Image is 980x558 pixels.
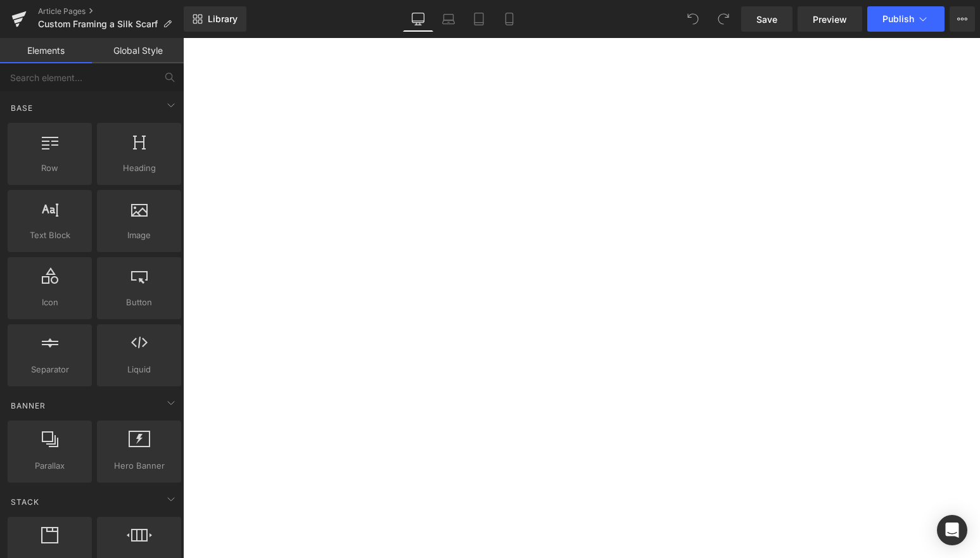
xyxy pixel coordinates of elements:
[11,459,88,472] span: Parallax
[680,6,706,32] button: Undo
[208,13,238,25] span: Library
[813,13,847,26] span: Preview
[92,38,184,63] a: Global Style
[11,162,88,175] span: Row
[11,296,88,309] span: Icon
[937,515,967,545] div: Open Intercom Messenger
[950,6,975,32] button: More
[10,400,47,412] span: Banner
[711,6,736,32] button: Redo
[10,496,41,508] span: Stack
[882,14,914,24] span: Publish
[11,363,88,376] span: Separator
[11,229,88,242] span: Text Block
[101,229,177,242] span: Image
[756,13,777,26] span: Save
[101,296,177,309] span: Button
[867,6,945,32] button: Publish
[101,363,177,376] span: Liquid
[38,6,184,16] a: Article Pages
[10,102,34,114] span: Base
[101,459,177,472] span: Hero Banner
[464,6,494,32] a: Tablet
[798,6,862,32] a: Preview
[184,6,246,32] a: New Library
[38,19,158,29] span: Custom Framing a Silk Scarf
[494,6,525,32] a: Mobile
[403,6,433,32] a: Desktop
[101,162,177,175] span: Heading
[433,6,464,32] a: Laptop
